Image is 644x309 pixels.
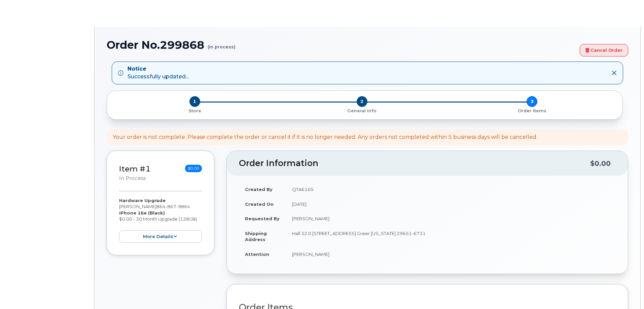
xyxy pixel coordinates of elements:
button: more details [119,230,202,243]
a: Cancel Order [580,44,628,56]
strong: Hardware Upgrade [119,198,166,203]
p: General Info [280,108,444,114]
div: [PERSON_NAME] $0.00 - 30 Month Upgrade (128GB) [119,197,202,243]
span: 9864 [176,204,190,209]
strong: Created By [245,187,273,192]
small: in process [119,175,146,181]
strong: Shipping Address [245,231,267,242]
strong: iPhone 16e (Black) [119,210,165,216]
h1: Order No.299868 [107,39,576,51]
small: (in process) [208,39,236,49]
div: Successfully updated... [128,65,189,81]
td: QTA6165 [286,182,616,197]
td: [DATE] [286,197,616,211]
td: [PERSON_NAME] [286,211,616,226]
span: 864 [156,204,190,209]
strong: Requested By [245,216,280,221]
span: 867 [166,204,176,209]
td: Hall 32.0 [STREET_ADDRESS] Greer [US_STATE] 29651-6731 [286,226,616,247]
div: Your order is not complete. Please complete the order or cancel it if it is no longer needed. Any... [113,133,537,141]
a: 2 General Info [277,107,447,114]
strong: Attention [245,252,269,257]
strong: Notice [128,65,189,73]
div: $0.00 [590,157,611,170]
span: 1 [189,96,200,107]
span: 2 [357,96,367,107]
p: Store [115,108,274,114]
a: Item #1 [119,164,151,173]
a: 1 Store [112,107,277,114]
td: [PERSON_NAME] [286,247,616,262]
h2: Order Information [239,159,590,168]
span: $0.00 [185,165,202,172]
strong: Created On [245,201,274,207]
